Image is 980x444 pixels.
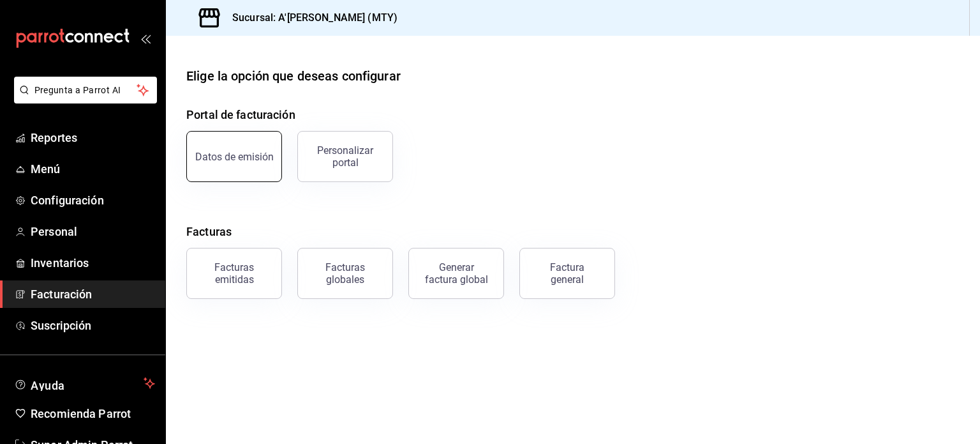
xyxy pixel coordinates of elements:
[186,223,960,240] h4: Facturas
[306,144,385,169] div: Personalizar portal
[519,248,615,299] button: Factura general
[31,223,155,240] span: Personal
[14,77,157,103] button: Pregunta a Parrot AI
[31,376,138,391] span: Ayuda
[186,248,282,299] button: Facturas emitidas
[297,248,393,299] button: Facturas globales
[186,66,401,86] div: Elige la opción que deseas configurar
[222,10,397,26] h3: Sucursal: A'[PERSON_NAME] (MTY)
[186,131,282,182] button: Datos de emisión
[186,106,960,123] h4: Portal de facturación
[31,192,155,209] span: Configuración
[31,254,155,272] span: Inventarios
[31,129,155,146] span: Reportes
[535,261,599,286] div: Factura general
[408,248,504,299] button: Generar factura global
[31,317,155,334] span: Suscripción
[31,286,155,303] span: Facturación
[195,261,274,286] div: Facturas emitidas
[34,84,137,97] span: Pregunta a Parrot AI
[31,160,155,178] span: Menú
[306,261,385,286] div: Facturas globales
[297,131,393,182] button: Personalizar portal
[31,405,155,422] span: Recomienda Parrot
[9,93,157,106] a: Pregunta a Parrot AI
[424,261,488,286] div: Generar factura global
[195,151,274,163] div: Datos de emisión
[140,33,151,43] button: open_drawer_menu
